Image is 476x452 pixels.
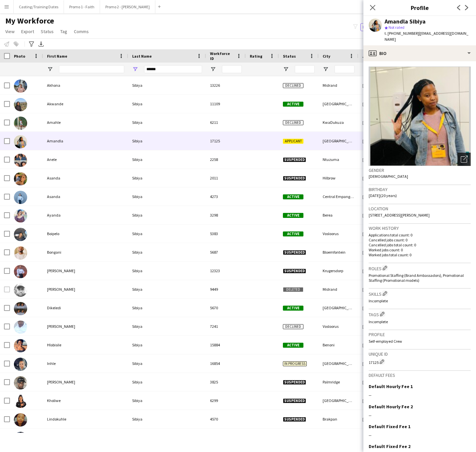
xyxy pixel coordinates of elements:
[319,262,358,280] div: Krugersdorp
[362,66,368,72] button: Open Filter Menu
[369,412,471,418] div: --
[14,79,27,93] img: Akhona Sibiya
[369,311,471,318] h3: Tags
[369,383,413,389] h3: Default Hourly Fee 1
[14,246,27,260] img: Bongani Sibiya
[358,317,398,335] div: [DATE]
[369,372,471,378] h3: Default fees
[283,213,303,218] span: Active
[369,443,410,449] h3: Default Fixed Fee 2
[128,132,206,150] div: Sibiya
[457,153,471,166] div: Open photos pop-in
[283,287,303,292] span: Deleted
[37,40,45,48] app-action-btn: Export XLSX
[206,391,246,410] div: 6299
[369,237,471,242] p: Cancelled jobs count: 0
[319,354,358,373] div: [GEOGRAPHIC_DATA]
[27,40,35,48] app-action-btn: Advanced filters
[319,243,358,261] div: Bloemfontein
[283,398,306,403] span: Suspended
[283,83,303,88] span: Declined
[43,391,128,410] div: Kholiwe
[14,321,27,334] img: Emmanuel Thabo Sibiya
[100,0,155,13] button: Promo 2 - [PERSON_NAME]
[128,428,206,447] div: Sibiya
[369,206,471,212] h3: Location
[319,225,358,243] div: Vosloorus
[128,243,206,261] div: Sibiya
[41,28,54,34] span: Status
[128,95,206,113] div: Sibiya
[363,3,476,12] h3: Profile
[319,76,358,94] div: Midrand
[14,358,27,371] img: Inhle Sibiya
[128,410,206,428] div: Sibiya
[43,243,128,261] div: Bongani
[358,354,398,373] div: [DATE]
[283,269,306,274] span: Suspended
[21,28,34,34] span: Export
[128,391,206,410] div: Sibiya
[369,424,410,429] h3: Default Fixed Fee 1
[358,428,398,447] div: [DATE]
[74,28,89,34] span: Comms
[319,206,358,224] div: Berea
[369,358,471,365] div: 17125
[335,65,354,73] input: City Filter Input
[369,290,471,297] h3: Skills
[206,243,246,261] div: 5687
[222,65,242,73] input: Workforce ID Filter Input
[132,66,138,72] button: Open Filter Menu
[71,27,91,36] a: Comms
[47,66,53,72] button: Open Filter Menu
[385,19,426,25] div: Amandla Sibiya
[47,54,67,59] span: First Name
[369,319,471,324] p: Incomplete
[283,139,303,144] span: Applicant
[144,65,202,73] input: Last Name Filter Input
[369,247,471,252] p: Worked jobs count: 0
[369,351,471,357] h3: Unique ID
[43,187,128,206] div: Asanda
[389,25,404,30] span: Not rated
[358,132,398,150] div: [DATE]
[206,113,246,131] div: 6211
[206,410,246,428] div: 4570
[358,169,398,187] div: [DATE]
[369,273,464,283] span: Promotional Staffing (Brand Ambassadors), Promotional Staffing (Promotional models)
[14,154,27,167] img: Anele Sibiya
[369,265,471,272] h3: Roles
[369,174,408,179] span: [DEMOGRAPHIC_DATA]
[358,206,398,224] div: [DATE]
[385,31,468,42] span: | [EMAIL_ADDRESS][DOMAIN_NAME]
[358,95,398,113] div: [DATE]
[43,373,128,391] div: [PERSON_NAME]
[358,280,398,298] div: [DATE]
[369,67,471,166] img: Crew avatar or photo
[206,299,246,317] div: 5670
[358,76,398,94] div: [DATE]
[14,228,27,241] img: Boipelo Sibiya
[206,225,246,243] div: 5383
[14,0,64,13] button: Casting/Training Dates
[59,65,124,73] input: First Name Filter Input
[283,324,303,329] span: Declined
[283,157,306,162] span: Suspended
[369,331,471,337] h3: Profile
[283,343,303,348] span: Active
[319,132,358,150] div: [GEOGRAPHIC_DATA]
[369,167,471,173] h3: Gender
[14,302,27,315] img: Dikeledi Sibiya
[358,150,398,169] div: [DATE]
[5,28,15,34] span: View
[206,132,246,150] div: 17125
[369,232,471,237] p: Applications total count: 0
[358,410,398,428] div: [DATE]
[358,187,398,206] div: [DATE]
[132,54,152,59] span: Last Name
[369,392,471,398] div: --
[128,373,206,391] div: Sibiya
[14,376,27,389] img: Joseph Sibiya
[14,98,27,111] img: Akwande Sibiya
[369,213,430,218] span: [STREET_ADDRESS][PERSON_NAME]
